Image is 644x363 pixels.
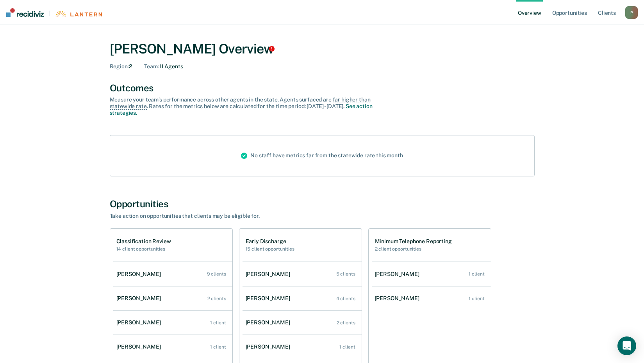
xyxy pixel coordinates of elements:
a: [PERSON_NAME] 1 client [243,336,362,358]
div: 2 [110,63,132,70]
img: Lantern [55,11,102,17]
span: Team : [144,63,159,69]
div: Take action on opportunities that clients may be eligible for. [110,213,383,219]
h1: Early Discharge [246,238,294,245]
a: [PERSON_NAME] 1 client [372,287,491,310]
div: [PERSON_NAME] [116,319,164,326]
h2: 15 client opportunities [246,246,294,252]
div: 1 client [210,320,226,326]
div: 9 clients [207,271,226,277]
div: [PERSON_NAME] [246,343,293,350]
div: 5 clients [336,271,355,277]
div: [PERSON_NAME] [246,319,293,326]
a: | [6,8,102,17]
div: No staff have metrics far from the statewide rate this month [235,135,409,176]
a: [PERSON_NAME] 9 clients [113,263,232,285]
div: 1 client [469,296,484,301]
h1: Classification Review [116,238,171,245]
img: Recidiviz [6,8,44,17]
div: [PERSON_NAME] [375,271,423,278]
div: [PERSON_NAME] Overview [110,41,535,57]
a: [PERSON_NAME] 1 client [113,311,232,334]
a: See action strategies. [110,103,373,116]
div: Outcomes [110,82,535,94]
div: 1 client [469,271,484,277]
a: [PERSON_NAME] 1 client [113,336,232,358]
div: [PERSON_NAME] [116,295,164,302]
div: 11 Agents [144,63,183,70]
div: Opportunities [110,198,535,210]
div: [PERSON_NAME] [116,343,164,350]
button: P [625,6,638,19]
span: Region : [110,63,129,69]
div: 1 client [210,344,226,350]
div: [PERSON_NAME] [116,271,164,278]
div: Tooltip anchor [268,45,275,52]
h2: 14 client opportunities [116,246,171,252]
div: [PERSON_NAME] [246,295,293,302]
h1: Minimum Telephone Reporting [375,238,452,245]
div: Measure your team’s performance across other agent s in the state. Agent s surfaced are . Rates f... [110,96,383,116]
a: [PERSON_NAME] 4 clients [243,287,362,310]
a: [PERSON_NAME] 2 clients [113,287,232,310]
div: 4 clients [336,296,355,301]
a: [PERSON_NAME] 2 clients [243,311,362,334]
a: [PERSON_NAME] 5 clients [243,263,362,285]
div: [PERSON_NAME] [246,271,293,278]
span: | [44,10,55,17]
div: 2 clients [207,296,226,301]
a: [PERSON_NAME] 1 client [372,263,491,285]
div: Open Intercom Messenger [617,336,636,355]
div: 2 clients [337,320,355,326]
h2: 2 client opportunities [375,246,452,252]
span: far higher than statewide rate [110,96,371,110]
div: 1 client [339,344,355,350]
div: [PERSON_NAME] [375,295,423,302]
